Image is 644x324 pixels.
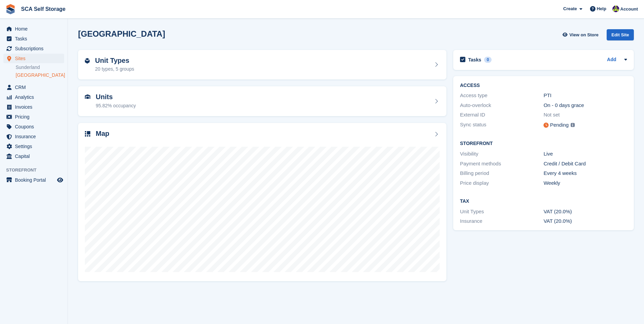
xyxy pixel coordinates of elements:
[460,217,544,225] div: Insurance
[3,83,64,92] a: menu
[56,176,64,184] a: Preview store
[6,167,68,174] span: Storefront
[16,72,64,78] a: [GEOGRAPHIC_DATA]
[460,141,627,146] h2: Storefront
[607,56,616,64] a: Add
[3,151,64,161] a: menu
[15,122,56,131] span: Coupons
[468,57,481,63] h2: Tasks
[95,66,134,73] div: 20 types, 5 groups
[612,5,619,12] img: Thomas Webb
[544,111,627,119] div: Not set
[78,29,165,38] h2: [GEOGRAPHIC_DATA]
[15,142,56,151] span: Settings
[85,94,90,99] img: unit-icn-7be61d7bf1b0ce9d3e12c5938cc71ed9869f7b940bace4675aadf7bd6d80202e.svg
[15,83,56,92] span: CRM
[15,175,56,185] span: Booking Portal
[78,123,446,282] a: Map
[544,169,627,177] div: Every 4 weeks
[460,160,544,168] div: Payment methods
[544,217,627,225] div: VAT (20.0%)
[3,54,64,63] a: menu
[3,132,64,141] a: menu
[460,111,544,119] div: External ID
[3,142,64,151] a: menu
[563,5,577,12] span: Create
[85,131,90,137] img: map-icn-33ee37083ee616e46c38cad1a60f524a97daa1e2b2c8c0bc3eb3415660979fc1.svg
[544,102,627,109] div: On - 0 days grace
[96,93,136,101] h2: Units
[460,121,544,129] div: Sync status
[78,50,446,80] a: Unit Types 20 types, 5 groups
[544,160,627,168] div: Credit / Debit Card
[544,92,627,100] div: PTI
[95,57,134,65] h2: Unit Types
[3,102,64,112] a: menu
[3,175,64,185] a: menu
[3,44,64,53] a: menu
[96,102,136,109] div: 95.82% occupancy
[460,150,544,158] div: Visibility
[15,132,56,141] span: Insurance
[15,54,56,63] span: Sites
[3,122,64,131] a: menu
[15,92,56,102] span: Analytics
[571,123,575,127] img: icon-info-grey-7440780725fd019a000dd9b08b2336e03edf1995a4989e88bcd33f0948082b44.svg
[18,3,68,15] a: SCA Self Storage
[620,6,638,13] span: Account
[544,208,627,216] div: VAT (20.0%)
[460,199,627,204] h2: Tax
[569,32,599,38] span: View on Store
[3,112,64,122] a: menu
[96,130,109,138] h2: Map
[78,86,446,116] a: Units 95.82% occupancy
[5,4,16,14] img: stora-icon-8386f47178a22dfd0bd8f6a31ec36ba5ce8667c1dd55bd0f319d3a0aa187defe.svg
[562,29,601,40] a: View on Store
[550,121,569,129] div: Pending
[607,29,634,40] div: Edit Site
[460,169,544,177] div: Billing period
[15,102,56,112] span: Invoices
[3,24,64,34] a: menu
[15,24,56,34] span: Home
[460,208,544,216] div: Unit Types
[3,34,64,43] a: menu
[544,150,627,158] div: Live
[544,179,627,187] div: Weekly
[15,112,56,122] span: Pricing
[15,44,56,53] span: Subscriptions
[597,5,606,12] span: Help
[15,34,56,43] span: Tasks
[460,102,544,109] div: Auto-overlock
[484,57,492,63] div: 0
[85,58,90,64] img: unit-type-icn-2b2737a686de81e16bb02015468b77c625bbabd49415b5ef34ead5e3b44a266d.svg
[3,92,64,102] a: menu
[460,92,544,100] div: Access type
[15,151,56,161] span: Capital
[16,64,64,71] a: Sunderland
[460,83,627,88] h2: ACCESS
[460,179,544,187] div: Price display
[607,29,634,43] a: Edit Site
